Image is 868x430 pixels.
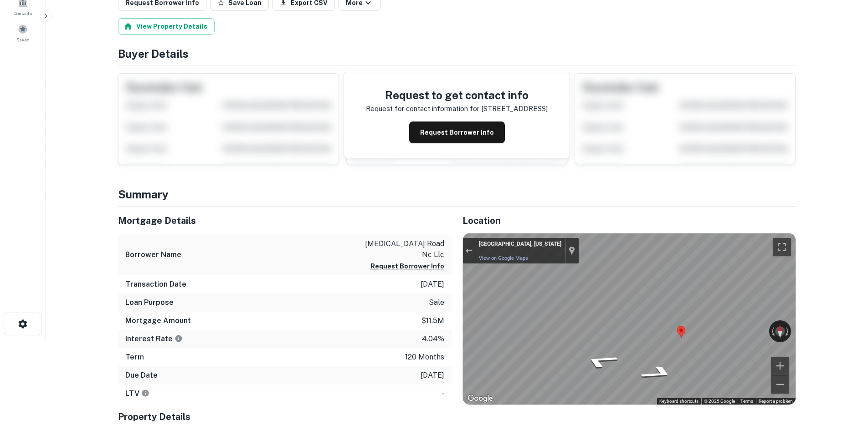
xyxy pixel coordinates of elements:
[462,214,796,228] h5: Location
[465,393,495,405] img: Google
[769,320,776,342] button: Rotate counterclockwise
[141,389,149,397] svg: LTVs displayed on the website are for informational purposes only and may be reported incorrectly...
[429,297,444,308] p: sale
[773,238,791,256] button: Toggle fullscreen view
[479,241,561,248] div: [GEOGRAPHIC_DATA], [US_STATE]
[366,87,548,103] h4: Request to get contact info
[421,370,444,381] p: [DATE]
[366,103,479,114] p: Request for contact information for
[405,352,444,363] p: 120 months
[822,357,868,401] iframe: Chat Widget
[569,246,575,256] a: Show location on map
[16,36,30,43] span: Saved
[125,315,191,326] h6: Mortgage Amount
[568,350,632,372] path: Go Northwest
[118,186,796,202] h4: Summary
[422,334,444,344] p: 4.04%
[125,334,183,344] h6: Interest Rate
[463,245,475,257] button: Exit the Street View
[771,375,789,394] button: Zoom out
[771,357,789,375] button: Zoom in
[125,370,158,381] h6: Due Date
[370,261,444,272] button: Request Borrower Info
[118,214,452,228] h5: Mortgage Details
[759,399,793,404] a: Report a problem
[125,352,144,363] h6: Term
[125,279,186,290] h6: Transaction Date
[659,398,699,405] button: Keyboard shortcuts
[409,121,505,143] button: Request Borrower Info
[481,103,548,114] p: [STREET_ADDRESS]
[465,393,495,405] a: Open this area in Google Maps (opens a new window)
[175,334,183,343] svg: The interest rates displayed on the website are for informational purposes only and may be report...
[785,320,791,342] button: Rotate clockwise
[704,399,735,404] span: © 2025 Google
[740,399,753,404] a: Terms (opens in new tab)
[125,388,149,399] h6: LTV
[442,388,444,399] p: -
[362,238,444,260] p: [MEDICAL_DATA] road nc llc
[626,362,690,384] path: Go Southeast
[463,233,796,405] div: Map
[125,249,181,260] h6: Borrower Name
[3,20,43,45] a: Saved
[421,279,444,290] p: [DATE]
[479,255,528,261] a: View on Google Maps
[14,10,32,17] span: Contacts
[776,320,785,342] button: Reset the view
[118,18,215,35] button: View Property Details
[125,297,174,308] h6: Loan Purpose
[463,233,796,405] div: Street View
[421,315,444,326] p: $11.5m
[118,410,452,424] h5: Property Details
[118,46,796,62] h4: Buyer Details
